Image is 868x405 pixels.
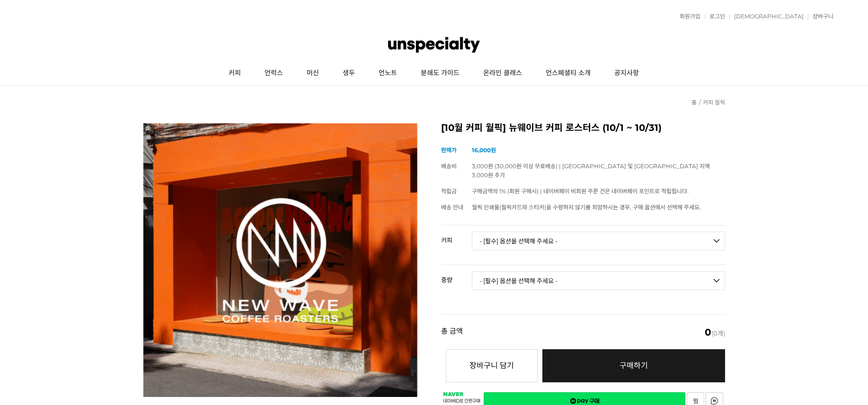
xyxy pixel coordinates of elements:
a: 홈 [691,99,697,106]
a: 커피 월픽 [703,99,725,106]
span: 3,000원 (30,000원 이상 무료배송) | [GEOGRAPHIC_DATA] 및 [GEOGRAPHIC_DATA] 지역 3,000원 추가 [472,163,710,179]
a: 언럭스 [253,61,295,85]
a: 언노트 [367,61,409,85]
a: 언스페셜티 소개 [534,61,602,85]
em: 0 [705,327,711,338]
span: 구매하기 [620,361,648,370]
strong: 총 금액 [441,327,463,337]
a: 장바구니 [808,14,833,19]
a: 분쇄도 가이드 [409,61,471,85]
a: 로그인 [705,14,725,19]
a: [DEMOGRAPHIC_DATA] [729,14,804,19]
img: 언스페셜티 몰 [388,31,480,59]
a: 커피 [217,61,253,85]
a: 회원가입 [675,14,700,19]
span: 판매가 [441,146,457,154]
span: (0개) [705,327,725,337]
a: 생두 [331,61,367,85]
span: 적립금 [441,188,457,195]
a: 공지사항 [602,61,651,85]
button: 장바구니 담기 [446,349,538,382]
a: 구매하기 [542,349,725,382]
span: 배송비 [441,163,457,170]
th: 커피 [441,225,472,247]
span: 배송 안내 [441,204,463,211]
span: 월픽 인쇄물(월픽카드와 스티커)을 수령하지 않기를 희망하시는 경우, 구매 옵션에서 선택해 주세요. [472,204,701,211]
strong: 16,000원 [472,146,496,154]
a: 온라인 클래스 [471,61,534,85]
h2: [10월 커피 월픽] 뉴웨이브 커피 로스터스 (10/1 ~ 10/31) [441,123,725,133]
span: 구매금액의 1% (회원 구매시) | 네이버페이 비회원 주문 건은 네이버페이 포인트로 적립됩니다. [472,188,689,195]
a: 머신 [295,61,331,85]
th: 중량 [441,265,472,287]
img: [10월 커피 월픽] 뉴웨이브 커피 로스터스 (10/1 ~ 10/31) [143,123,417,397]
